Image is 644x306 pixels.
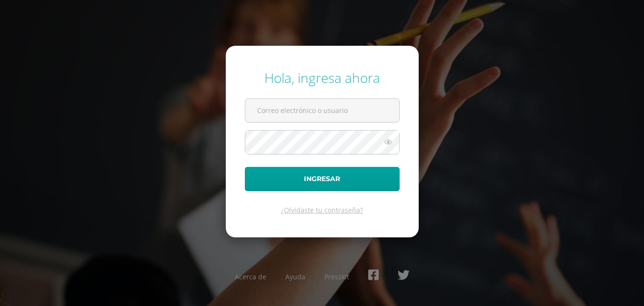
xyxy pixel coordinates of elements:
[281,205,363,214] a: ¿Olvidaste tu contraseña?
[285,272,305,281] a: Ayuda
[324,272,349,281] a: Presskit
[245,99,399,122] input: Correo electrónico o usuario
[245,167,400,191] button: Ingresar
[235,272,266,281] a: Acerca de
[245,69,400,87] div: Hola, ingresa ahora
